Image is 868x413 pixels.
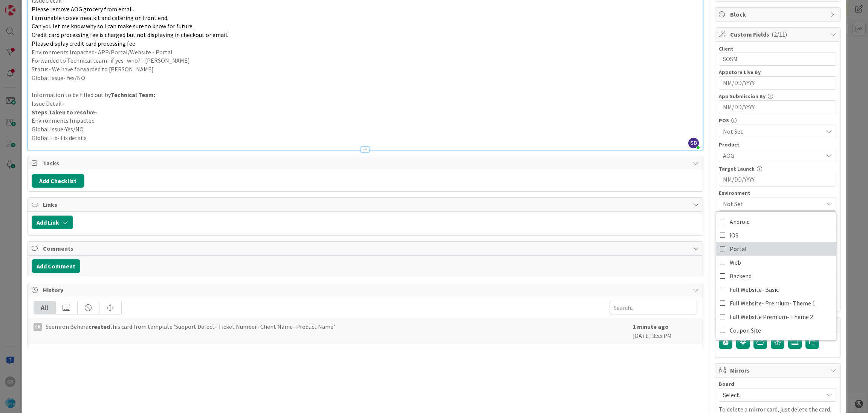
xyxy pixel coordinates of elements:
div: Target Launch [719,166,836,171]
p: Global Issue-Yes/NO [32,125,699,134]
span: Credit card processing fee is charged but not displaying in checkout or email. [32,31,228,39]
div: App Submission By [719,94,836,99]
span: I am unable to see mealkit and catering on front end. [32,14,168,22]
a: Full Website- Premium- Theme 1 [716,296,836,310]
b: 1 minute ago [633,323,669,330]
a: iOS [716,228,836,242]
span: Board [719,381,734,387]
p: Environments Impacted- APP/Portal/Website - Portal [32,48,699,57]
div: Product [719,142,836,147]
span: ( 2/11 ) [772,31,787,38]
button: Add Comment [32,259,80,273]
span: Full Website Premium- Theme 2 [730,311,813,322]
span: Select... [723,390,819,400]
a: Android [716,215,836,228]
div: Environment [719,190,836,196]
span: Can you let me know why so I can make sure to know for future. [32,22,194,30]
b: created [89,323,110,330]
span: Android [730,216,750,227]
span: SB [688,138,699,148]
p: Global Fix- Fix details [32,134,699,142]
a: Full Website- Basic [716,283,836,296]
input: MM/DD/YYYY [723,101,832,114]
span: Not Set [723,127,823,136]
span: Not Set [723,199,823,208]
p: Status- We have forwarded to [PERSON_NAME] [32,65,699,74]
span: Full Website- Basic [730,284,779,295]
div: SB [34,323,42,331]
span: History [43,285,689,294]
p: Information to be filled out by [32,91,699,99]
strong: Technical Team: [111,91,155,99]
span: Links [43,200,689,209]
input: MM/DD/YYYY [723,77,832,89]
span: Please remove AOG grocery from email. [32,5,134,13]
div: POS [719,118,836,123]
span: Full Website- Premium- Theme 1 [730,297,815,309]
span: AOG [723,151,823,160]
input: Search... [610,301,697,314]
div: All [34,301,56,314]
div: [DATE] 3:55 PM [633,322,697,340]
a: Backend [716,269,836,283]
div: Appstore Live By [719,69,836,75]
span: Please display credit card processing fee [32,40,135,47]
span: Coupon Site [730,325,761,336]
span: Backend [730,270,752,282]
a: Coupon Site [716,324,836,337]
span: Comments [43,244,689,253]
span: Web [730,257,741,268]
span: Portal [730,243,747,254]
p: Global Issue- Yes/NO [32,74,699,82]
strong: Steps Taken to resolve- [32,108,97,116]
button: Add Link [32,216,73,229]
span: iOS [730,230,738,241]
span: Custom Fields [730,30,827,39]
span: Block [730,10,827,19]
input: MM/DD/YYYY [723,173,832,186]
p: Environments Impacted- [32,116,699,125]
p: Forwarded to Technical team- if yes- who? - [PERSON_NAME] [32,56,699,65]
p: Issue Detail- [32,99,699,108]
span: Seemron Behera this card from template 'Support Defect- Ticket Number- Client Name- Product Name' [46,322,335,331]
label: Client [719,45,734,52]
span: Mirrors [730,366,827,375]
a: Portal [716,242,836,256]
a: Full Website Premium- Theme 2 [716,310,836,324]
span: Tasks [43,159,689,168]
button: Add Checklist [32,174,84,188]
a: Web [716,256,836,269]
